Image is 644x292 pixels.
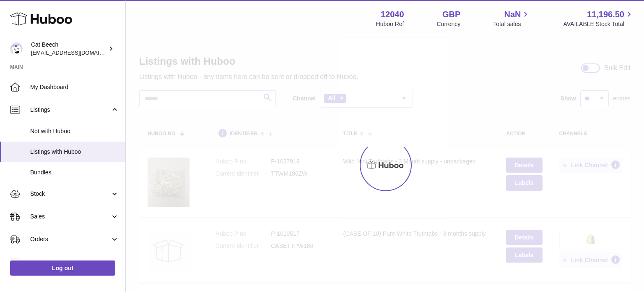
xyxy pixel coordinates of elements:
a: NaN Total sales [493,9,530,28]
span: 11,196.50 [587,9,624,20]
strong: 12040 [381,9,404,20]
span: Listings [30,106,110,114]
span: [EMAIL_ADDRESS][DOMAIN_NAME] [31,49,123,56]
span: Not with Huboo [30,127,119,135]
div: Currency [437,20,461,28]
a: Log out [10,260,115,276]
div: Cat Beech [31,41,106,57]
span: Orders [30,235,110,243]
img: internalAdmin-12040@internal.huboo.com [10,42,23,55]
span: Listings with Huboo [30,148,119,156]
span: Total sales [493,20,530,28]
span: NaN [504,9,521,20]
span: AVAILABLE Stock Total [563,20,634,28]
div: Huboo Ref [376,20,404,28]
span: Stock [30,190,110,198]
span: Usage [30,258,119,266]
span: My Dashboard [30,83,119,91]
span: Sales [30,213,110,221]
span: Bundles [30,168,119,176]
a: 11,196.50 AVAILABLE Stock Total [563,9,634,28]
strong: GBP [442,9,460,20]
